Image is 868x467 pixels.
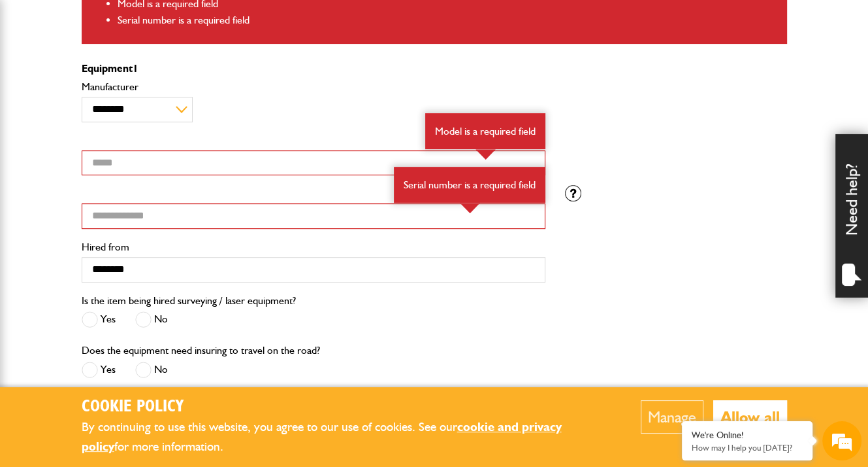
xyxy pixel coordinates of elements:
button: Allow all [713,400,787,434]
div: Model is a required field [425,113,545,150]
label: No [135,311,168,328]
label: Yes [82,311,116,328]
p: Equipment [82,63,545,74]
div: Serial number is a required field [394,167,545,203]
label: Yes [82,362,116,378]
p: How may I help you today? [692,443,803,453]
h2: Cookie Policy [82,397,601,417]
div: We're Online! [692,430,803,441]
label: Hired from [82,242,545,252]
img: error-box-arrow.svg [460,203,480,213]
a: cookie and privacy policy [82,419,562,455]
label: Does the equipment need insuring to travel on the road? [82,345,320,356]
label: Is the item being hired surveying / laser equipment? [82,296,296,306]
label: No [135,362,168,378]
p: By continuing to use this website, you agree to our use of cookies. See our for more information. [82,417,601,457]
button: Manage [641,400,703,434]
label: Manufacturer [82,82,545,92]
div: Need help? [835,134,868,298]
li: Serial number is a required field [118,12,777,29]
img: error-box-arrow.svg [475,149,496,160]
span: 1 [133,62,138,75]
